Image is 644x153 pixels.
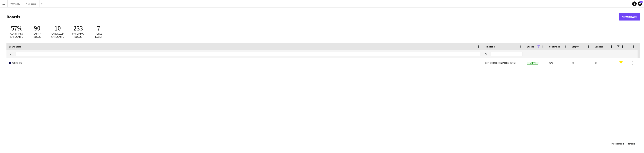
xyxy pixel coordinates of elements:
[9,52,12,56] button: Open Filter Menu
[640,1,643,3] span: 19
[484,52,488,56] button: Open Filter Menu
[610,140,624,147] div: :
[527,45,534,48] span: Status
[73,24,83,32] span: 233
[623,142,624,145] span: 2
[8,0,23,7] button: WOA 2025
[527,62,538,64] span: Active
[638,1,642,6] a: 19
[34,32,41,38] span: Empty roles
[626,140,635,147] div: :
[619,13,640,21] a: New Board
[72,32,84,38] span: Upcoming roles
[610,142,622,145] span: Total Boards
[491,52,522,56] input: Timezone Filter Input
[51,32,64,38] span: Cancelled applicants
[9,45,21,48] span: Board name
[482,58,525,68] div: (CET/CEST) [GEOGRAPHIC_DATA]
[34,24,40,32] span: 90
[626,142,633,145] span: Filtered
[97,24,100,32] span: 7
[593,58,615,68] div: 10
[595,45,603,48] span: Cancels
[15,52,480,56] input: Board name Filter Input
[10,32,23,38] span: Confirmed applicants
[95,32,102,38] span: Roles [DATE]
[9,58,480,68] a: WOA 2025
[6,14,619,20] h1: Boards
[54,24,61,32] span: 10
[484,45,495,48] span: Timezone
[547,58,570,68] div: 57%
[570,58,593,68] div: 90
[11,24,22,32] span: 57%
[572,45,579,48] span: Empty
[549,45,560,48] span: Confirmed
[634,142,635,145] span: 1
[23,0,39,7] button: New Board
